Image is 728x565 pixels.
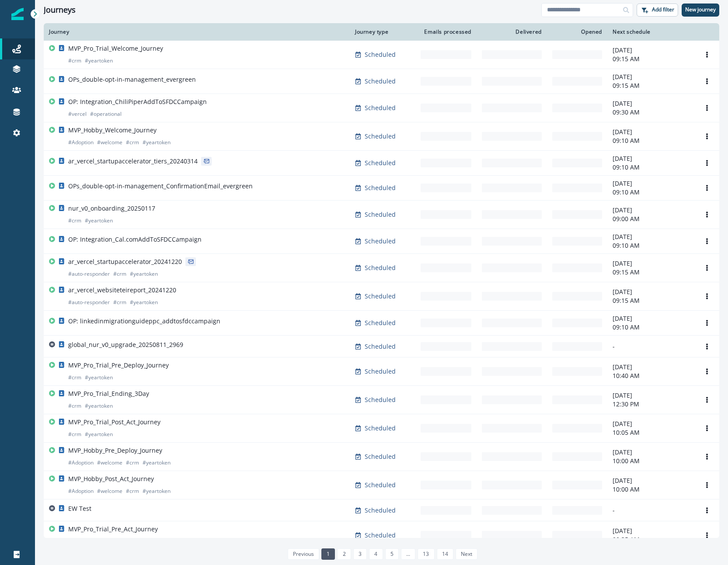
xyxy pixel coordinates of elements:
p: # welcome [97,487,122,496]
p: [DATE] [613,206,690,215]
a: MVP_Hobby_Post_Act_Journey#Adoption#welcome#crm#yeartokenScheduled-[DATE]10:00 AMOptions [44,471,719,499]
p: # crm [68,216,81,225]
p: # crm [68,430,81,439]
p: # yeartoken [85,216,113,225]
p: # auto-responder [68,270,110,278]
p: - [613,342,690,351]
p: 09:10 AM [613,241,690,250]
button: New journey [682,3,719,17]
a: Page 4 [369,548,383,560]
p: New journey [685,7,716,13]
button: Options [700,261,714,274]
a: Page 13 [418,548,434,560]
button: Options [700,208,714,221]
a: nur_v0_onboarding_20250117#crm#yeartokenScheduled-[DATE]09:00 AMOptions [44,201,719,229]
button: Add filter [637,3,678,17]
p: [DATE] [613,363,690,371]
p: # crm [126,487,139,496]
p: # crm [113,270,126,278]
p: 09:30 AM [613,108,690,117]
p: Scheduled [365,77,396,86]
p: OPs_double-opt-in-management_ConfirmationEmail_evergreen [68,182,253,191]
p: MVP_Hobby_Welcome_Journey [68,126,157,135]
a: ar_vercel_websiteteireport_20241220#auto-responder#crm#yeartokenScheduled-[DATE]09:15 AMOptions [44,282,719,311]
p: 10:05 AM [613,428,690,437]
p: Scheduled [365,210,396,219]
p: # yeartoken [130,298,158,307]
p: Scheduled [365,104,396,112]
p: # yeartoken [85,430,113,439]
p: [DATE] [613,232,690,241]
button: Options [700,393,714,406]
p: ar_vercel_startupaccelerator_20241220 [68,257,182,266]
button: Options [700,316,714,329]
p: Scheduled [365,132,396,141]
p: [DATE] [613,46,690,55]
img: Inflection [11,8,24,20]
p: nur_v0_onboarding_20250117 [68,204,155,213]
a: MVP_Pro_Trial_Pre_Deploy_Journey#crm#yeartokenScheduled-[DATE]10:40 AMOptions [44,357,719,386]
button: Options [700,235,714,248]
p: Scheduled [365,263,396,272]
p: # Adoption [68,458,94,467]
p: Scheduled [365,159,396,167]
a: global_nur_v0_upgrade_20250811_2969Scheduled--Options [44,336,719,357]
p: Scheduled [365,237,396,246]
a: MVP_Hobby_Pre_Deploy_Journey#Adoption#welcome#crm#yeartokenScheduled-[DATE]10:00 AMOptions [44,443,719,471]
p: # Adoption [68,138,94,147]
a: ar_vercel_startupaccelerator_20241220#auto-responder#crm#yeartokenScheduled-[DATE]09:15 AMOptions [44,254,719,282]
p: # welcome [97,138,122,147]
p: Scheduled [365,424,396,433]
a: OP: Integration_ChiliPiperAddToSFDCCampaign#vercel#operationalScheduled-[DATE]09:30 AMOptions [44,94,719,122]
p: # vercel [68,110,87,118]
p: # yeartoken [85,56,113,65]
a: Jump forward [401,548,415,560]
p: 09:15 AM [613,81,690,90]
p: Scheduled [365,50,396,59]
p: [DATE] [613,314,690,323]
a: OP: linkedinmigrationguideppc_addtosfdccampaignScheduled-[DATE]09:10 AMOptions [44,311,719,336]
p: MVP_Hobby_Post_Act_Journey [68,475,154,483]
div: Opened [552,28,602,35]
p: 09:10 AM [613,323,690,332]
p: - [613,506,690,515]
p: 09:15 AM [613,55,690,63]
p: MVP_Pro_Trial_Pre_Act_Journey [68,525,158,534]
p: ar_vercel_websiteteireport_20241220 [68,286,176,295]
a: MVP_Pro_Trial_Post_Act_Journey#crm#yeartokenScheduled-[DATE]10:05 AMOptions [44,414,719,443]
p: 09:00 AM [613,215,690,223]
p: # crm [68,402,81,410]
a: MVP_Pro_Trial_Ending_3Day#crm#yeartokenScheduled-[DATE]12:30 PMOptions [44,386,719,414]
ul: Pagination [286,548,478,560]
p: MVP_Pro_Trial_Ending_3Day [68,389,149,398]
p: OP: linkedinmigrationguideppc_addtosfdccampaign [68,317,220,326]
a: MVP_Pro_Trial_Welcome_Journey#crm#yeartokenScheduled-[DATE]09:15 AMOptions [44,41,719,69]
p: Scheduled [365,395,396,404]
a: MVP_Hobby_Welcome_Journey#Adoption#welcome#crm#yeartokenScheduled-[DATE]09:10 AMOptions [44,122,719,151]
div: Emails processed [421,28,471,35]
p: [DATE] [613,288,690,296]
p: # yeartoken [85,373,113,382]
p: EW Test [68,504,91,513]
button: Options [700,422,714,435]
p: Scheduled [365,452,396,461]
p: [DATE] [613,73,690,81]
a: Next page [456,548,477,560]
p: Add filter [652,7,674,13]
button: Options [700,365,714,378]
a: Page 14 [437,548,453,560]
p: # yeartoken [85,402,113,410]
button: Options [700,130,714,143]
p: # crm [113,298,126,307]
button: Options [700,478,714,492]
p: # welcome [97,458,122,467]
p: 09:10 AM [613,163,690,172]
p: OP: Integration_Cal.comAddToSFDCCampaign [68,235,202,244]
p: [DATE] [613,99,690,108]
p: [DATE] [613,419,690,428]
p: 09:15 AM [613,268,690,277]
p: # yeartoken [143,458,171,467]
a: Page 5 [385,548,399,560]
p: OP: Integration_ChiliPiperAddToSFDCCampaign [68,97,207,106]
a: OPs_double-opt-in-management_evergreenScheduled-[DATE]09:15 AMOptions [44,69,719,94]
